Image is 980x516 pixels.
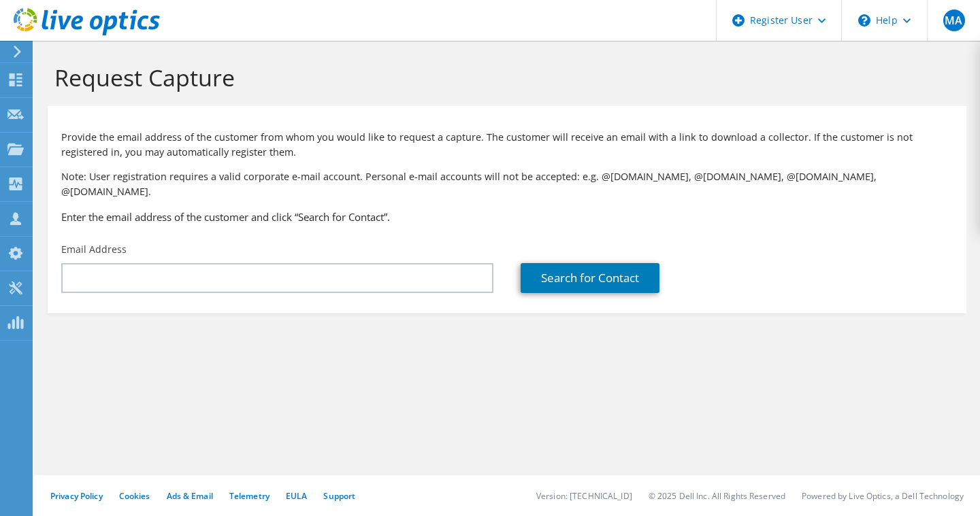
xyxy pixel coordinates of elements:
span: MA [943,10,965,31]
li: Powered by Live Optics, a Dell Technology [802,490,964,502]
a: Support [323,490,355,502]
p: Note: User registration requires a valid corporate e-mail account. Personal e-mail accounts will ... [61,169,953,199]
li: © 2025 Dell Inc. All Rights Reserved [649,490,785,502]
a: Ads & Email [167,490,213,502]
h1: Request Capture [54,63,953,92]
h3: Enter the email address of the customer and click “Search for Contact”. [61,209,953,224]
a: Search for Contact [521,263,659,293]
label: Email Address [61,243,127,256]
a: Cookies [119,490,150,502]
li: Version: [TECHNICAL_ID] [536,490,632,502]
a: Privacy Policy [50,490,103,502]
a: Telemetry [229,490,269,502]
a: EULA [286,490,307,502]
p: Provide the email address of the customer from whom you would like to request a capture. The cust... [61,130,953,160]
svg: \n [858,14,870,27]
